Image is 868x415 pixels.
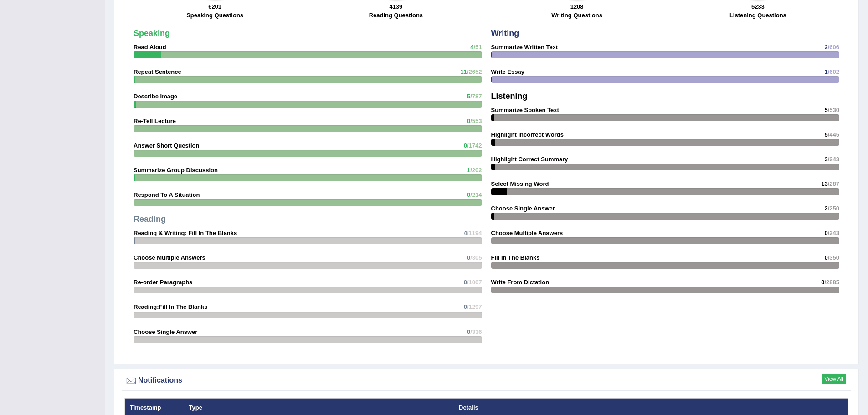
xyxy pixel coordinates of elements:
label: Writing Questions [551,11,602,20]
span: /1297 [467,303,482,310]
span: /1742 [467,142,482,149]
span: 0 [824,230,827,236]
strong: Select Missing Word [491,180,549,187]
span: 5 [467,93,470,100]
strong: Answer Short Question [134,142,199,149]
strong: Highlight Correct Summary [491,156,568,163]
strong: Highlight Incorrect Words [491,131,564,138]
span: /445 [828,131,839,138]
span: 0 [464,303,467,310]
strong: Summarize Group Discussion [134,167,218,174]
a: View All [822,374,846,384]
span: 0 [821,279,824,286]
span: /243 [828,156,839,163]
span: /214 [470,191,482,198]
span: /606 [828,44,839,51]
strong: Choose Single Answer [134,328,197,335]
span: 0 [467,254,470,261]
strong: Read Aloud [134,44,166,51]
span: 2 [824,44,827,51]
span: 0 [467,118,470,124]
span: 0 [467,328,470,335]
strong: Write Essay [491,68,524,75]
strong: Write From Dictation [491,279,550,286]
span: 3 [824,156,827,163]
span: /2885 [824,279,839,286]
strong: Reading:Fill In The Blanks [134,303,208,310]
span: /1194 [467,230,482,236]
strong: 4139 [389,3,402,10]
span: 5 [824,131,827,138]
span: /287 [828,180,839,187]
div: Notifications [124,374,848,388]
label: Speaking Questions [186,11,243,20]
strong: Repeat Sentence [134,68,181,75]
strong: Writing [491,29,519,38]
span: /2652 [467,68,482,75]
strong: 5233 [751,3,765,10]
span: 4 [470,44,473,51]
span: /51 [473,44,482,51]
strong: Speaking [134,29,170,38]
strong: 1208 [570,3,584,10]
strong: Summarize Spoken Text [491,107,559,113]
span: /1007 [467,279,482,286]
strong: Summarize Written Text [491,44,558,51]
span: 0 [824,254,827,261]
span: /243 [828,230,839,236]
span: /202 [470,167,482,174]
strong: Reading [134,215,166,224]
span: /336 [470,328,482,335]
label: Listening Questions [729,11,786,20]
strong: Fill In The Blanks [491,254,540,261]
span: 1 [824,68,827,75]
span: 1 [467,167,470,174]
span: /553 [470,118,482,124]
strong: Describe Image [134,93,177,100]
strong: Choose Multiple Answers [134,254,205,261]
span: /250 [828,205,839,212]
span: /350 [828,254,839,261]
span: 0 [464,279,467,286]
span: 0 [467,191,470,198]
span: /530 [828,107,839,113]
span: /305 [470,254,482,261]
strong: Respond To A Situation [134,191,200,198]
span: 4 [464,230,467,236]
span: 5 [824,107,827,113]
span: 13 [821,180,827,187]
span: 11 [460,68,467,75]
strong: Choose Single Answer [491,205,555,212]
span: /602 [828,68,839,75]
strong: Re-Tell Lecture [134,118,176,124]
span: 0 [464,142,467,149]
span: /787 [470,93,482,100]
label: Reading Questions [369,11,423,20]
strong: Reading & Writing: Fill In The Blanks [134,230,237,236]
strong: Listening [491,92,528,101]
strong: Re-order Paragraphs [134,279,192,286]
strong: Choose Multiple Answers [491,230,563,236]
strong: 6201 [208,3,221,10]
span: 2 [824,205,827,212]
